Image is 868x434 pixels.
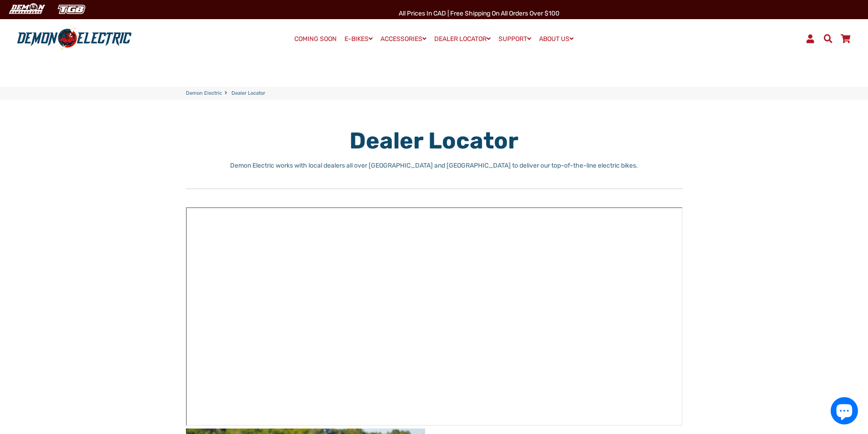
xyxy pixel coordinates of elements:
h1: Dealer Locator [186,127,683,154]
div: Demon Electric works with local dealers all over [GEOGRAPHIC_DATA] and [GEOGRAPHIC_DATA] to deliv... [186,161,683,170]
img: Demon Electric [5,2,48,17]
a: ABOUT US [536,32,577,46]
a: Demon Electric [186,90,222,97]
a: ACCESSORIES [377,32,430,46]
img: Demon Electric logo [14,27,135,51]
inbox-online-store-chat: Shopify online store chat [828,397,861,427]
a: E-BIKES [341,32,376,46]
a: SUPPORT [495,32,534,46]
a: DEALER LOCATOR [431,32,494,46]
span: Dealer Locator [231,90,265,97]
img: TGB Canada [53,2,90,17]
a: COMING SOON [291,33,340,46]
span: All Prices in CAD | Free shipping on all orders over $100 [399,10,560,17]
